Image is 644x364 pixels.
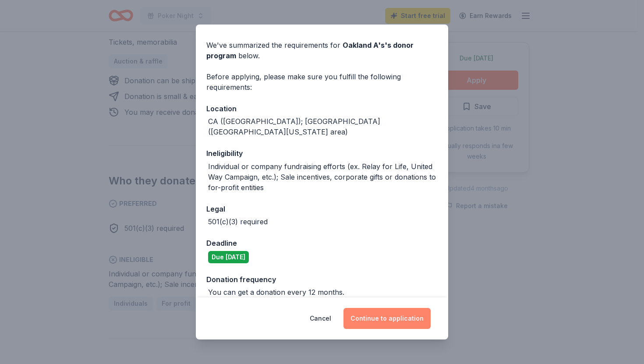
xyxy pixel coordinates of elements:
[206,274,438,285] div: Donation frequency
[208,161,438,193] div: Individual or company fundraising efforts (ex. Relay for Life, United Way Campaign, etc.); Sale i...
[206,103,438,114] div: Location
[310,308,331,329] button: Cancel
[206,71,438,92] div: Before applying, please make sure you fulfill the following requirements:
[206,237,438,249] div: Deadline
[206,148,438,159] div: Ineligibility
[208,251,249,263] div: Due [DATE]
[208,287,344,297] div: You can get a donation every 12 months.
[343,308,431,329] button: Continue to application
[208,216,268,227] div: 501(c)(3) required
[208,116,438,137] div: CA ([GEOGRAPHIC_DATA]); [GEOGRAPHIC_DATA] ([GEOGRAPHIC_DATA][US_STATE] area)
[206,40,438,61] div: We've summarized the requirements for below.
[206,203,438,215] div: Legal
